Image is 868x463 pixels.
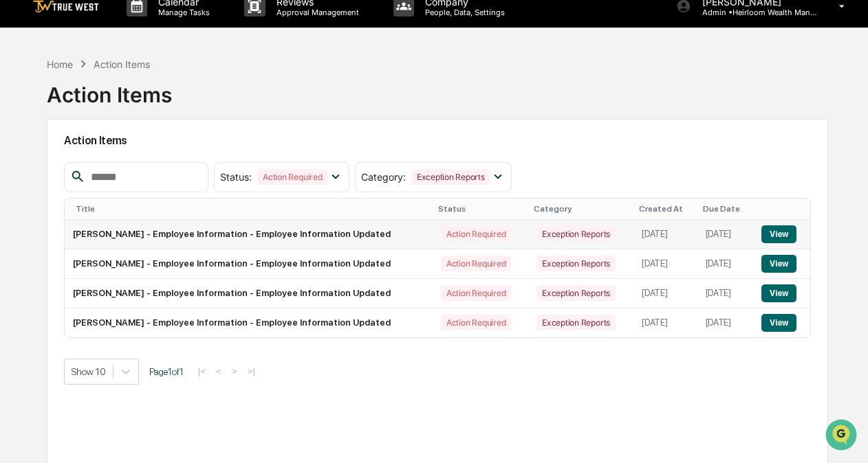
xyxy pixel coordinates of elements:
td: [DATE] [697,279,753,308]
p: How can we help? [14,28,250,50]
div: Action Required [441,226,511,242]
button: View [761,314,796,332]
p: Approval Management [265,8,366,17]
div: Action Required [441,285,511,301]
span: Status : [220,171,252,183]
td: [PERSON_NAME] - Employee Information - Employee Information Updated [65,249,433,279]
button: View [761,225,796,243]
div: Exception Reports [536,285,616,301]
div: Start new chat [47,104,226,118]
a: 🔎Data Lookup [8,193,92,218]
button: < [212,365,226,377]
h2: Action Items [64,134,811,147]
a: View [761,317,796,328]
td: [DATE] [697,220,753,249]
a: 🖐️Preclearance [8,167,94,192]
a: Powered byPylon [97,231,166,242]
div: Exception Reports [536,315,616,330]
div: Home [47,58,73,70]
button: Start new chat [234,109,250,125]
td: [PERSON_NAME] - Employee Information - Employee Information Updated [65,279,433,308]
button: View [761,255,796,273]
div: Action Required [257,169,327,185]
button: > [228,365,241,377]
div: Action Required [441,315,511,330]
td: [DATE] [633,308,697,337]
div: We're available if you need us! [47,118,174,129]
div: Exception Reports [536,256,616,271]
button: |< [194,365,210,377]
div: 🗄️ [100,174,111,185]
td: [DATE] [633,220,697,249]
a: 🗄️Attestations [94,167,176,192]
span: Preclearance [28,172,89,186]
div: Category [534,204,628,214]
div: Action Items [94,58,150,70]
div: 🖐️ [14,174,25,185]
a: View [761,288,796,298]
div: Action Required [441,256,511,271]
div: Status [438,204,523,214]
div: Created At [639,204,691,214]
p: Manage Tasks [147,8,217,17]
span: Data Lookup [28,199,87,212]
div: Exception Reports [536,226,616,242]
td: [PERSON_NAME] - Employee Information - Employee Information Updated [65,220,433,249]
div: Due Date [703,204,748,214]
button: >| [243,365,259,377]
td: [PERSON_NAME] - Employee Information - Employee Information Updated [65,308,433,337]
td: [DATE] [697,308,753,337]
div: Action Items [47,71,172,107]
img: 1746055101610-c473b297-6a78-478c-a979-82029cc54cd1 [14,104,39,129]
div: Exception Reports [411,169,490,185]
a: View [761,258,796,269]
p: Admin • Heirloom Wealth Management [691,8,819,17]
td: [DATE] [633,279,697,308]
td: [DATE] [633,249,697,279]
div: 🔎 [14,200,25,211]
a: View [761,229,796,239]
div: Title [76,204,427,214]
iframe: Open customer support [824,418,861,455]
span: Page 1 of 1 [149,366,184,377]
span: Attestations [113,172,171,186]
button: View [761,284,796,302]
p: People, Data, Settings [414,8,512,17]
span: Pylon [137,232,166,242]
span: Category : [361,171,406,183]
td: [DATE] [697,249,753,279]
